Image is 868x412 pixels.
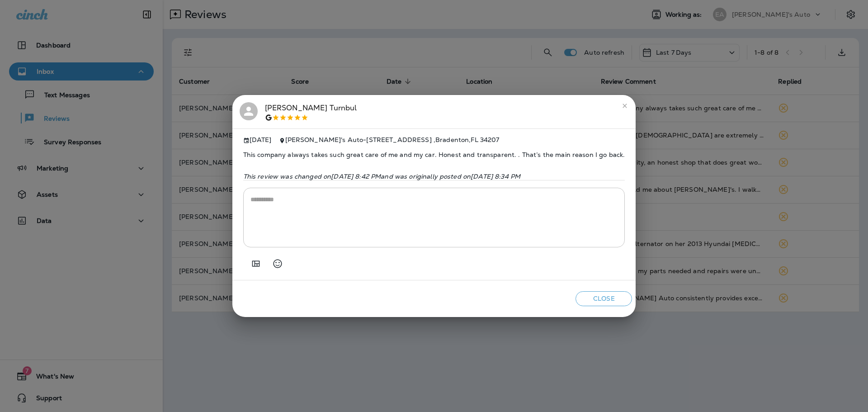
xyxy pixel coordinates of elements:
span: [PERSON_NAME]'s Auto - [STREET_ADDRESS] , Bradenton , FL 34207 [285,136,500,144]
span: This company always takes such great care of me and my car. Honest and transparent. . That’s the ... [243,144,625,166]
div: [PERSON_NAME] Turnbul [265,102,357,121]
button: Add in a premade template [247,255,265,273]
span: and was originally posted on [DATE] 8:34 PM [381,172,520,180]
p: This review was changed on [DATE] 8:42 PM [243,173,625,180]
button: Close [576,291,632,306]
button: close [618,99,632,113]
button: Select an emoji [269,255,287,273]
span: [DATE] [243,136,272,144]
